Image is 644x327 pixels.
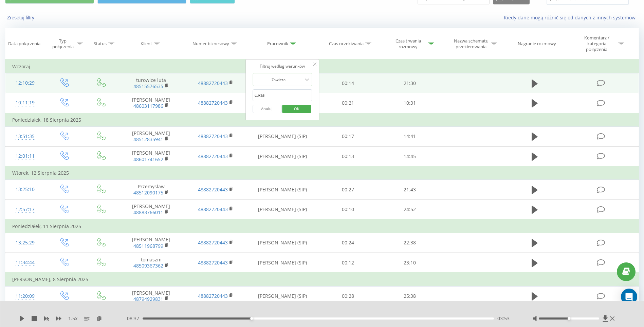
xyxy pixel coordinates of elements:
[51,38,75,50] div: Typ połączenia
[518,41,556,47] div: Nagranie rozmowy
[12,203,38,216] div: 12:57:17
[317,93,379,113] td: 00:21
[192,41,229,47] div: Numer biznesowy
[253,89,312,101] input: Wprowadź wartość
[379,147,441,167] td: 14:45
[317,73,379,93] td: 00:14
[141,41,152,47] div: Klient
[198,186,228,193] a: 48882720443
[198,239,228,246] a: 48882720443
[12,256,38,269] div: 11:34:44
[267,41,288,47] div: Pracownik
[133,103,163,109] a: 48603117986
[317,253,379,273] td: 00:12
[119,93,183,113] td: [PERSON_NAME]
[379,286,441,306] td: 25:38
[119,147,183,167] td: [PERSON_NAME]
[287,103,306,114] span: OK
[12,76,38,90] div: 12:10:29
[5,166,639,180] td: Wtorek, 12 Sierpnia 2025
[253,105,281,113] button: Anuluj
[198,293,228,299] a: 48882720443
[119,233,183,253] td: [PERSON_NAME]
[5,220,639,233] td: Poniedziałek, 11 Sierpnia 2025
[198,100,228,106] a: 48882720443
[248,147,317,167] td: [PERSON_NAME] (SIP)
[317,147,379,167] td: 00:13
[198,80,228,86] a: 48882720443
[248,126,317,146] td: [PERSON_NAME] (SIP)
[94,41,107,47] div: Status
[133,209,163,216] a: 48883766011
[317,180,379,200] td: 00:27
[198,206,228,212] a: 48882720443
[504,14,639,21] a: Kiedy dane mogą różnić się od danych z innych systemów
[379,253,441,273] td: 23:10
[12,150,38,163] div: 12:01:11
[379,73,441,93] td: 21:30
[133,243,163,249] a: 48511968799
[248,200,317,220] td: [PERSON_NAME] (SIP)
[379,93,441,113] td: 10:31
[317,200,379,220] td: 00:10
[198,133,228,139] a: 48882720443
[198,153,228,159] a: 48882720443
[119,286,183,306] td: [PERSON_NAME]
[568,317,570,320] div: Accessibility label
[379,126,441,146] td: 14:41
[12,290,38,303] div: 11:20:09
[317,126,379,146] td: 00:17
[125,315,143,322] span: - 08:37
[497,315,510,322] span: 03:53
[119,126,183,146] td: [PERSON_NAME]
[119,73,183,93] td: turowice luta
[119,200,183,220] td: [PERSON_NAME]
[248,253,317,273] td: [PERSON_NAME] (SIP)
[379,180,441,200] td: 21:43
[119,180,183,200] td: Przemyslaw
[317,233,379,253] td: 00:24
[379,233,441,253] td: 22:38
[68,315,77,322] span: 1.5 x
[282,105,311,113] button: OK
[133,156,163,162] a: 48601741652
[621,289,637,305] div: Open Intercom Messenger
[248,233,317,253] td: [PERSON_NAME] (SIP)
[133,136,163,142] a: 48512835941
[253,63,312,70] div: Filtruj według warunków
[12,183,38,196] div: 13:25:10
[250,317,253,320] div: Accessibility label
[198,259,228,266] a: 48882720443
[5,113,639,127] td: Poniedziałek, 18 Sierpnia 2025
[8,41,40,47] div: Data połączenia
[133,296,163,302] a: 48794929831
[5,15,38,21] button: Zresetuj filtry
[577,35,617,52] div: Komentarz / kategoria połączenia
[329,41,364,47] div: Czas oczekiwania
[5,60,639,73] td: Wczoraj
[12,236,38,249] div: 13:25:29
[248,180,317,200] td: [PERSON_NAME] (SIP)
[12,130,38,143] div: 13:51:35
[379,200,441,220] td: 24:52
[133,83,163,89] a: 48515576535
[133,189,163,196] a: 48512090175
[12,96,38,109] div: 10:11:19
[317,286,379,306] td: 00:28
[133,262,163,269] a: 48509367362
[390,38,426,50] div: Czas trwania rozmowy
[248,286,317,306] td: [PERSON_NAME] (SIP)
[5,273,639,286] td: [PERSON_NAME], 8 Sierpnia 2025
[453,38,489,50] div: Nazwa schematu przekierowania
[119,253,183,273] td: tomaszm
